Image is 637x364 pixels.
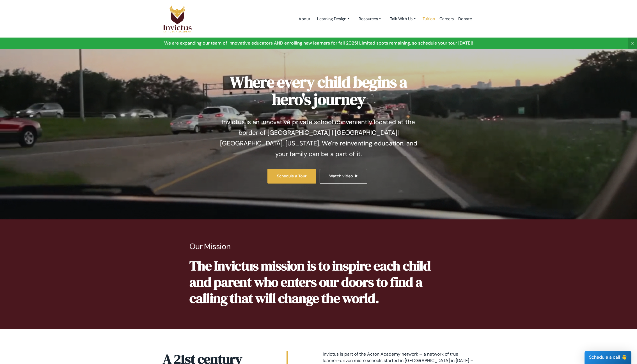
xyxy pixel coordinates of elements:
div: Schedule a call 👋 [585,351,631,364]
p: Invictus is an innovative private school conveniently located at the border of [GEOGRAPHIC_DATA] ... [216,117,421,159]
a: Learning Design [313,14,354,24]
p: Our Mission [189,242,448,251]
a: Resources [354,14,386,24]
a: Schedule a Tour [267,169,316,184]
p: The Invictus mission is to inspire each child and parent who enters our doors to find a calling t... [189,258,448,306]
a: Tuition [420,7,437,31]
a: Talk With Us [386,14,420,24]
a: About [296,7,313,31]
h1: Where every child begins a hero's journey [216,73,421,108]
a: Careers [437,7,456,31]
a: Donate [456,7,474,31]
a: Watch video [320,169,367,184]
img: Logo [163,5,192,33]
